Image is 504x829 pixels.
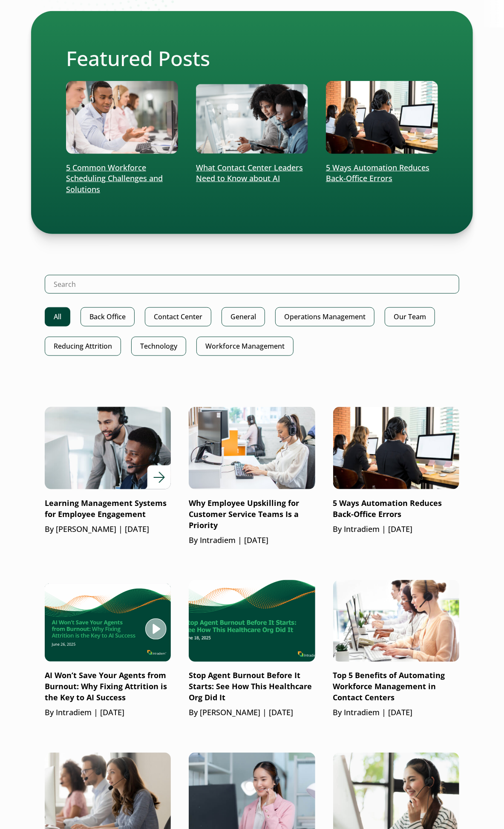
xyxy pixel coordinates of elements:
a: AI Won’t Save Your Agents from Burnout: Why Fixing Attrition is the Key to AI SuccessBy Intradiem... [45,580,171,719]
form: Search Intradiem [45,275,459,307]
p: Learning Management Systems for Employee Engagement [45,498,171,520]
p: By Intradiem | [DATE] [189,535,315,546]
p: Why Employee Upskilling for Customer Service Teams Is a Priority [189,498,315,531]
a: 5 Ways Automation Reduces Back-Office ErrorsBy Intradiem | [DATE] [333,407,459,534]
a: All [45,307,70,326]
a: Contact Center [145,307,211,326]
a: Top 5 Benefits of Automating Workforce Management in Contact CentersBy Intradiem | [DATE] [333,580,459,719]
p: By [PERSON_NAME] | [DATE] [189,708,315,719]
p: What Contact Center Leaders Need to Know about AI [196,162,308,185]
a: 5 Ways Automation Reduces Back-Office Errors [326,81,438,185]
a: Workforce Management [196,337,294,356]
a: Why Employee Upskilling for Customer Service Teams Is a PriorityBy Intradiem | [DATE] [189,407,315,546]
p: Top 5 Benefits of Automating Workforce Management in Contact Centers [333,670,459,704]
a: Operations Management [275,307,374,326]
p: AI Won’t Save Your Agents from Burnout: Why Fixing Attrition is the Key to AI Success [45,670,171,704]
a: Reducing Attrition [45,337,121,356]
p: By [PERSON_NAME] | [DATE] [45,524,171,535]
a: 5 Common Workforce Scheduling Challenges and Solutions [66,81,178,196]
p: By Intradiem | [DATE] [333,708,459,719]
a: What Contact Center Leaders Need to Know about AI [196,81,308,185]
p: 5 Common Workforce Scheduling Challenges and Solutions [66,162,178,196]
p: 5 Ways Automation Reduces Back-Office Errors [333,498,459,520]
h2: Featured Posts [66,46,438,71]
a: Learning Management Systems for Employee EngagementBy [PERSON_NAME] | [DATE] [45,407,171,534]
p: 5 Ways Automation Reduces Back-Office Errors [326,162,438,185]
a: Stop Agent Burnout Before It Starts: See How This Healthcare Org Did ItBy [PERSON_NAME] | [DATE] [189,580,315,719]
p: By Intradiem | [DATE] [45,708,171,719]
a: General [222,307,265,326]
a: Technology [131,337,186,356]
p: Stop Agent Burnout Before It Starts: See How This Healthcare Org Did It [189,670,315,704]
a: Back Office [81,307,135,326]
p: By Intradiem | [DATE] [333,524,459,535]
a: Our Team [385,307,435,326]
input: Search [45,275,459,294]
